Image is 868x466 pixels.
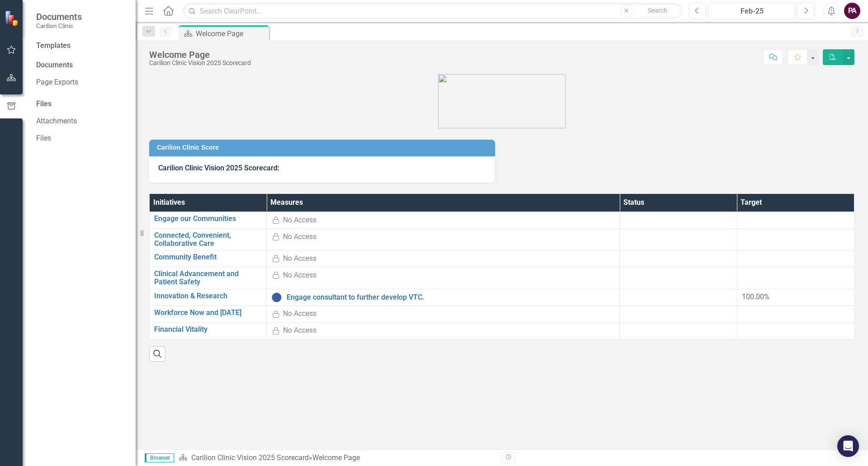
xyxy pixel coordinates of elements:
[271,292,282,303] img: No Information
[191,453,309,462] a: Carilion Clinic Vision 2025 Scorecard
[36,133,127,144] a: Files
[742,292,769,301] span: 100.00%
[283,325,316,336] div: No Access
[36,99,127,109] div: Files
[179,453,495,463] div: »
[149,60,251,66] div: Carilion Clinic Vision 2025 Scorecard
[438,74,566,128] img: carilion%20clinic%20logo%202.0.png
[4,9,21,27] img: ClearPoint Strategy
[145,453,174,462] span: Browser
[844,3,860,19] button: PA
[635,5,680,17] button: Search
[708,3,795,19] button: Feb-25
[154,270,262,286] a: Clinical Advancement and Patient Safety
[283,254,316,264] div: No Access
[154,253,262,261] a: Community Benefit
[283,309,316,319] div: No Access
[36,60,127,71] div: Documents
[196,28,267,39] div: Welcome Page
[154,231,262,247] a: Connected, Convenient, Collaborative Care
[154,325,262,334] a: Financial Vitality
[36,11,82,22] span: Documents
[312,453,360,462] div: Welcome Page
[36,22,82,29] small: Carilion Clinic
[183,3,682,19] input: Search ClearPoint...
[283,215,316,226] div: No Access
[149,50,251,60] div: Welcome Page
[648,7,667,14] span: Search
[157,144,491,151] h3: Carilion Clinic Score
[154,292,262,300] a: Innovation & Research
[36,116,127,127] a: Attachments
[158,164,279,172] strong: Carilion Clinic Vision 2025 Scorecard:
[712,6,792,17] div: Feb-25
[283,270,316,281] div: No Access
[36,41,127,51] div: Templates
[837,435,859,457] div: Open Intercom Messenger
[36,77,127,88] a: Page Exports
[154,215,262,223] a: Engage our Communities
[283,232,316,242] div: No Access
[287,293,615,301] a: Engage consultant to further develop VTC.
[154,309,262,317] a: Workforce Now and [DATE]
